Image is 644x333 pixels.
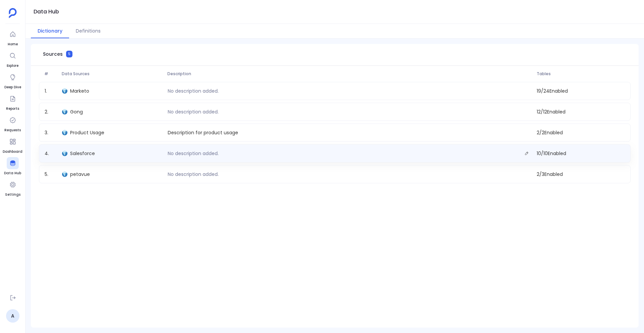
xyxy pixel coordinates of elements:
[3,149,22,154] span: Dashboard
[42,171,59,178] span: 5 .
[165,108,221,115] p: No description added.
[6,309,19,323] a: A
[70,108,83,115] span: Gong
[522,149,531,158] button: Edit description.
[165,71,534,77] span: Description
[5,192,20,197] span: Settings
[4,71,21,90] a: Deep Dive
[42,149,59,158] span: 4 .
[6,93,19,111] a: Reports
[70,150,95,157] span: Salesforce
[165,129,241,136] p: Description for product usage
[534,108,628,115] span: 12 / 12 Enabled
[31,24,69,38] button: Dictionary
[5,179,20,197] a: Settings
[42,88,59,94] span: 1 .
[165,171,221,178] p: No description added.
[59,71,165,77] span: Data Sources
[165,88,221,94] p: No description added.
[534,149,628,158] span: 10 / 10 Enabled
[69,24,107,38] button: Definitions
[7,42,19,47] span: Home
[7,50,19,68] a: Explore
[34,7,59,16] h1: Data Hub
[6,106,19,111] span: Reports
[42,71,59,77] span: #
[7,63,19,68] span: Explore
[42,129,59,136] span: 3 .
[4,157,21,176] a: Data Hub
[165,150,221,157] p: No description added.
[70,129,104,136] span: Product Usage
[534,171,628,178] span: 2 / 3 Enabled
[9,8,17,18] img: petavue logo
[534,88,628,94] span: 19 / 24 Enabled
[70,171,90,178] span: petavue
[43,51,63,57] span: Sources
[4,85,21,90] span: Deep Dive
[66,51,72,57] span: 5
[4,114,21,133] a: Requests
[534,71,628,77] span: Tables
[70,88,89,94] span: Marketo
[4,171,21,176] span: Data Hub
[42,108,59,115] span: 2 .
[4,128,21,133] span: Requests
[3,136,22,154] a: Dashboard
[534,129,628,136] span: 2 / 2 Enabled
[7,28,19,47] a: Home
